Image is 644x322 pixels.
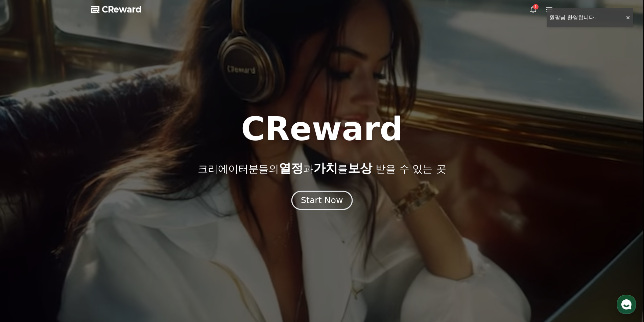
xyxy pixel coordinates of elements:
a: 설정 [87,214,130,231]
a: 1 [529,5,537,14]
span: 보상 [348,161,372,175]
span: 설정 [104,224,113,230]
h1: CReward [241,113,403,145]
span: 열정 [279,161,303,175]
span: 대화 [62,225,70,230]
button: Start Now [291,191,353,210]
a: 홈 [2,214,45,231]
span: CReward [102,4,142,15]
div: 1 [533,4,539,9]
a: CReward [91,4,142,15]
div: Start Now [301,195,343,206]
a: Start Now [293,198,351,204]
a: 대화 [45,214,87,231]
p: 크리에이터분들의 과 를 받을 수 있는 곳 [198,162,446,175]
span: 가치 [313,161,338,175]
span: 홈 [21,224,25,230]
